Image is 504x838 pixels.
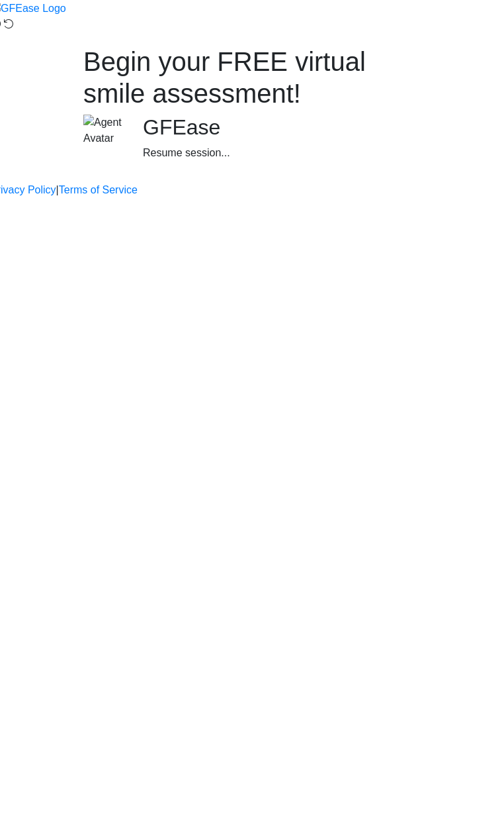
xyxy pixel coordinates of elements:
[143,115,421,140] h2: GFEase
[143,145,421,161] div: Resume session...
[59,182,138,198] a: Terms of Service
[83,115,123,146] img: Agent Avatar
[83,46,421,109] h1: Begin your FREE virtual smile assessment!
[56,182,59,198] a: |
